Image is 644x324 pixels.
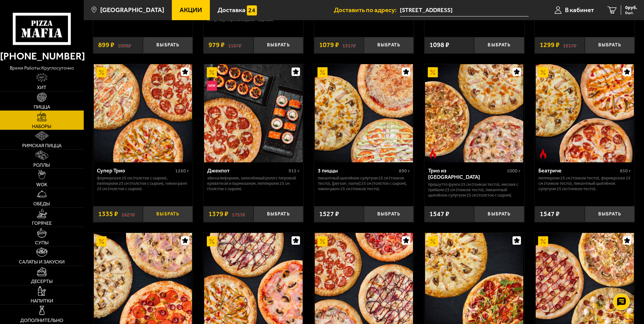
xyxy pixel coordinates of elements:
[625,5,637,10] span: 0 руб.
[400,4,529,16] input: Ваш адрес доставки
[535,64,635,162] a: АкционныйОстрое блюдоБеатриче
[319,211,339,217] span: 1527 ₽
[428,182,521,198] p: Прошутто Фунги 25 см (тонкое тесто), Мясная с грибами 25 см (тонкое тесто), Пикантный цыплёнок су...
[31,298,53,303] span: Напитки
[35,240,49,245] span: Супы
[364,206,414,222] button: Выбрать
[175,168,189,174] span: 1260 г
[121,211,135,217] s: 1627 ₽
[585,206,635,222] button: Выбрать
[289,168,300,174] span: 915 г
[314,64,414,162] a: Акционный3 пиццы
[118,42,131,48] s: 1098 ₽
[97,175,189,192] p: Фермерская 25 см (толстое с сыром), Пепперони 25 см (толстое с сыром), Чикен Ранч 25 см (толстое ...
[318,175,410,192] p: Пикантный цыплёнок сулугуни 25 см (тонкое тесто), [PERSON_NAME] 25 см (толстое с сыром), Чикен Ра...
[540,42,560,48] span: 1299 ₽
[507,168,521,174] span: 1000 г
[474,37,524,53] button: Выбрать
[428,67,438,77] img: Акционный
[37,85,46,90] span: Хит
[33,163,50,167] span: Роллы
[209,42,225,48] span: 979 ₽
[319,42,339,48] span: 1079 ₽
[228,42,241,48] s: 1167 ₽
[538,67,548,77] img: Акционный
[207,236,217,246] img: Акционный
[94,64,192,162] img: Супер Трио
[143,206,193,222] button: Выбрать
[318,167,397,174] div: 3 пиццы
[565,7,594,13] span: В кабинет
[20,318,63,323] span: Дополнительно
[428,236,438,246] img: Акционный
[474,206,524,222] button: Выбрать
[32,124,51,129] span: Наборы
[399,168,410,174] span: 890 г
[32,221,52,226] span: Горячее
[204,64,302,162] img: Джекпот
[19,259,65,264] span: Салаты и закуски
[93,64,193,162] a: АкционныйСупер Трио
[424,64,524,162] a: АкционныйОстрое блюдоТрио из Рио
[317,236,328,246] img: Акционный
[585,37,635,53] button: Выбрать
[22,143,62,148] span: Римская пицца
[218,7,245,13] span: Доставка
[97,236,107,246] img: Акционный
[98,211,118,217] span: 1335 ₽
[207,167,287,174] div: Джекпот
[207,175,300,192] p: Эби Калифорния, Запечённый ролл с тигровой креветкой и пармезаном, Пепперони 25 см (толстое с сыр...
[98,42,114,48] span: 899 ₽
[536,64,634,162] img: Беатриче
[425,64,523,162] img: Трио из Рио
[100,7,164,13] span: [GEOGRAPHIC_DATA]
[254,37,303,53] button: Выбрать
[97,167,174,174] div: Супер Трио
[625,11,637,15] span: 0 шт.
[364,37,414,53] button: Выбрать
[36,182,47,187] span: WOK
[33,201,50,206] span: Обеды
[538,167,618,174] div: Беатриче
[334,7,400,13] span: Доставить по адресу:
[247,5,257,15] img: 15daf4d41897b9f0e9f617042186c801.svg
[538,236,548,246] img: Акционный
[620,168,631,174] span: 850 г
[180,7,202,13] span: Акции
[31,279,53,284] span: Десерты
[209,211,228,217] span: 1379 ₽
[143,37,193,53] button: Выбрать
[538,149,548,159] img: Острое блюдо
[540,211,560,217] span: 1547 ₽
[34,105,50,109] span: Пицца
[203,64,303,162] a: АкционныйНовинкаДжекпот
[429,42,449,48] span: 1098 ₽
[538,175,631,192] p: Пепперони 25 см (тонкое тесто), Фермерская 25 см (тонкое тесто), Пикантный цыплёнок сулугуни 25 с...
[315,64,413,162] img: 3 пиццы
[428,149,438,159] img: Острое блюдо
[563,42,576,48] s: 1517 ₽
[97,67,107,77] img: Акционный
[400,4,529,16] span: Ленинградская область, Всеволожский район, деревня Новое Девяткино, Флотская улица, 10
[207,81,217,91] img: Новинка
[232,211,245,217] s: 1757 ₽
[254,206,303,222] button: Выбрать
[429,211,449,217] span: 1547 ₽
[317,67,328,77] img: Акционный
[428,167,505,180] div: Трио из [GEOGRAPHIC_DATA]
[342,42,356,48] s: 1317 ₽
[207,67,217,77] img: Акционный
